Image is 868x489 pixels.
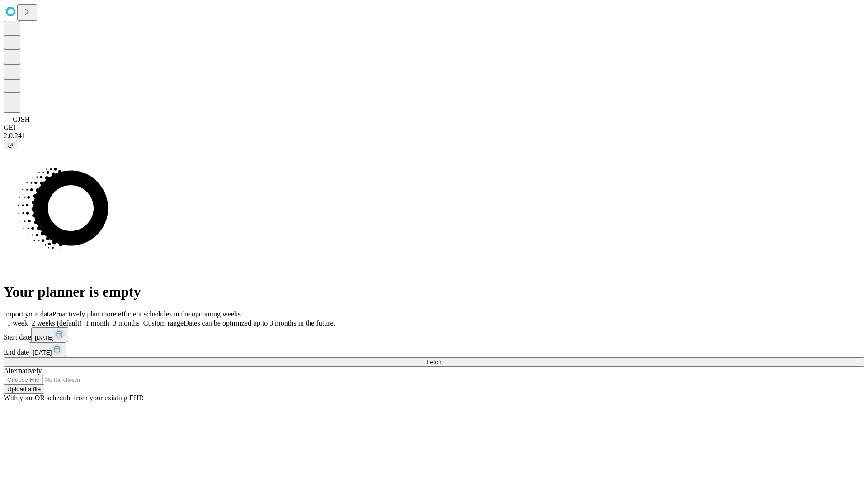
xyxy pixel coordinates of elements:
button: Fetch [4,357,864,367]
span: [DATE] [35,334,54,341]
span: Custom range [143,319,184,327]
span: @ [7,141,14,148]
button: [DATE] [31,327,68,342]
span: 2 weeks (default) [32,319,82,327]
span: With your OR schedule from your existing EHR [4,394,144,402]
span: Proactively plan more efficient schedules in the upcoming weeks. [52,310,242,318]
div: Start date [4,327,864,342]
span: Fetch [426,359,441,365]
span: Alternatively [4,367,42,374]
span: 3 months [113,319,140,327]
button: @ [4,140,17,149]
div: 2.0.241 [4,132,864,140]
span: GJSH [13,115,30,123]
div: End date [4,342,864,357]
span: Dates can be optimized up to 3 months in the future. [184,319,335,327]
button: [DATE] [29,342,66,357]
span: 1 month [85,319,109,327]
span: [DATE] [33,349,52,356]
h1: Your planner is empty [4,283,864,300]
span: Import your data [4,310,52,318]
span: 1 week [7,319,28,327]
button: Upload a file [4,384,44,394]
div: GEI [4,124,864,132]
